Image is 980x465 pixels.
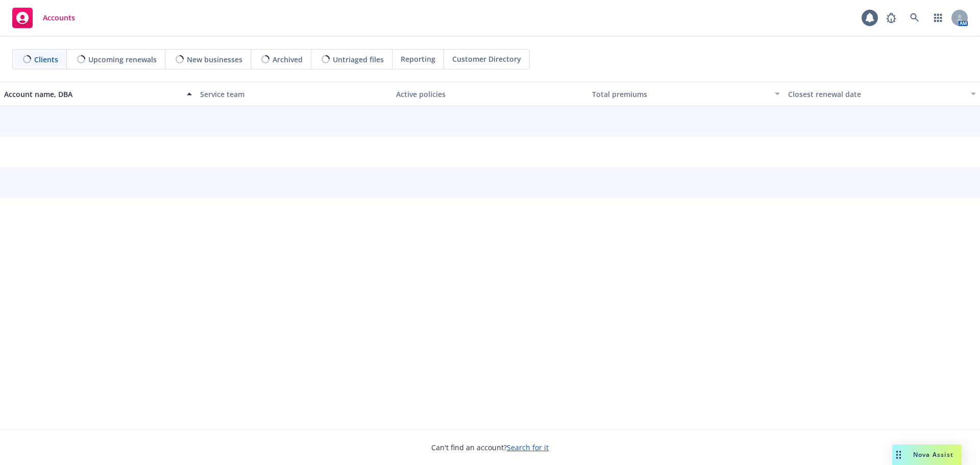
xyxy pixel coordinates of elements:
a: Search [904,8,925,28]
span: Can't find an account? [431,442,549,453]
span: Untriaged files [333,54,384,65]
a: Search for it [507,443,549,452]
button: Nova Assist [892,445,962,465]
span: Reporting [401,54,435,64]
span: Clients [34,54,58,65]
a: Switch app [928,8,948,28]
button: Service team [196,82,392,106]
div: Closest renewal date [788,89,965,100]
div: Active policies [396,89,584,100]
a: Accounts [8,4,79,32]
button: Total premiums [588,82,784,106]
span: Upcoming renewals [88,54,157,65]
span: Customer Directory [452,54,521,64]
span: Archived [273,54,303,65]
span: Nova Assist [913,450,953,459]
button: Closest renewal date [784,82,980,106]
div: Drag to move [892,445,905,465]
div: Total premiums [592,89,769,100]
span: Accounts [43,14,75,22]
a: Report a Bug [881,8,901,28]
div: Account name, DBA [4,89,181,100]
button: Active policies [392,82,588,106]
div: Service team [200,89,388,100]
span: New businesses [187,54,242,65]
